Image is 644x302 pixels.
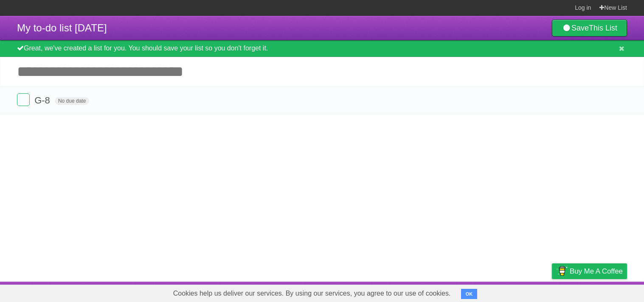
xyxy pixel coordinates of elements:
a: Terms [512,284,531,300]
span: No due date [55,97,89,105]
b: This List [589,24,617,32]
img: Buy me a coffee [556,264,568,278]
a: Privacy [541,284,563,300]
label: Done [17,93,30,106]
a: About [439,284,457,300]
button: OK [461,289,478,299]
span: Cookies help us deliver our services. By using our services, you agree to our use of cookies. [165,285,459,302]
a: Buy me a coffee [552,263,627,279]
span: G-8 [34,95,52,106]
a: Developers [467,284,501,300]
a: SaveThis List [552,20,627,36]
a: Suggest a feature [574,284,627,300]
span: Buy me a coffee [570,264,623,279]
span: My to-do list [DATE] [17,22,107,34]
